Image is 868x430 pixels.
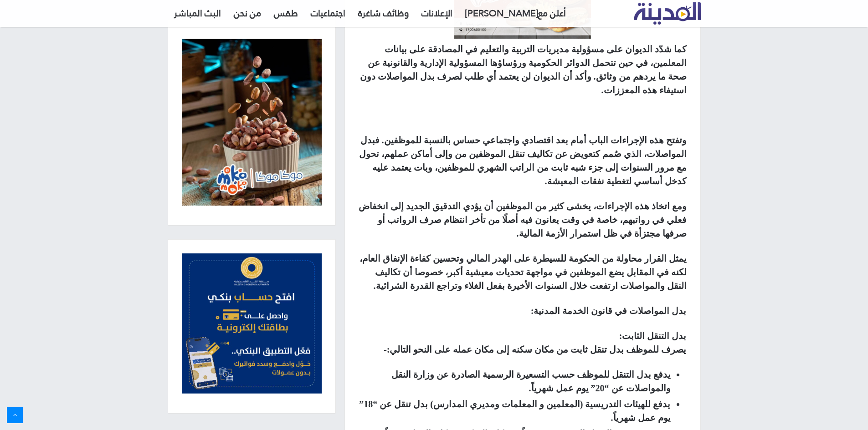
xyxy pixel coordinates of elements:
[360,44,687,95] strong: كما شدّد الديوان على مسؤولية مديريات التربية والتعليم في المصادقة على بيانات المعلمين، في حين تتح...
[634,2,701,25] img: تلفزيون المدينة
[359,399,670,423] strong: يدفع للهيئات التدريسية (المعلمين و المعلمات ومديري المدارس) بدل تنقل عن “18” يوم عمل شهرياً.‏
[619,331,687,341] strong: بدل التنقل الثابت:‏
[384,344,686,354] strong: يصرف للموظف بدل تنقل ثابت من مكان سكنه إلى مكان عمله على النحو ‏التالي:-‏
[531,306,687,316] strong: بدل المواصلات في قانون الخدمة المدنية:
[359,201,687,238] strong: ومع اتخاذ هذه الإجراءات، يخشى كثير من الموظفين أن يؤدي التدقيق الجديد إلى انخفاض فعلي في رواتبهم،...
[360,253,687,291] strong: يمثل القرار محاولة من الحكومة للسيطرة على الهدر المالي وتحسين كفاءة الإنفاق العام، لكنه في المقاب...
[359,135,687,186] strong: وتفتح هذه الإجراءات الباب أمام بعد اقتصادي واجتماعي حساس بالنسبة للموظفين. فبدل المواصلات، الذي ص...
[634,3,701,25] a: تلفزيون المدينة
[391,369,671,393] strong: يدفع بدل التنقل للموظف حسب التسعيرة الرسمية الصادرة عن وزارة النقل ‏والمواصلات عن “20” يوم عمل شه...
